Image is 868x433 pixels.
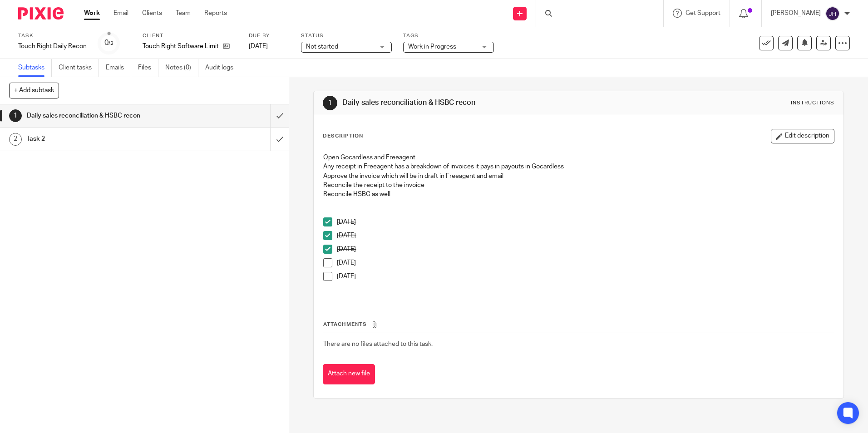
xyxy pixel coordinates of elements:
div: Instructions [791,99,834,107]
img: svg%3E [825,6,840,21]
a: Email [113,9,128,18]
p: [DATE] [337,245,833,254]
button: Attach new file [323,364,375,384]
p: Reconcile HSBC as well [323,190,833,199]
a: Subtasks [18,59,52,77]
p: [DATE] [337,272,833,281]
img: Pixie [18,7,64,20]
a: Team [176,9,191,18]
div: 2 [9,133,22,146]
div: 1 [323,96,337,110]
p: Approve the invoice which will be in draft in Freeagent and email [323,172,833,181]
a: Clients [142,9,162,18]
span: Work in Progress [408,44,456,50]
span: Get Support [686,10,720,16]
h1: Task 2 [27,132,183,146]
a: Audit logs [205,59,240,77]
a: Emails [106,59,131,77]
p: [DATE] [337,217,833,226]
small: /2 [108,41,113,46]
h1: Daily sales reconciliation & HSBC recon [342,98,598,108]
button: Edit description [771,129,834,143]
label: Task [18,32,87,39]
p: [DATE] [337,231,833,240]
div: Touch Right Daily Recon [18,42,87,51]
p: Reconcile the receipt to the invoice [323,181,833,190]
a: Notes (0) [165,59,198,77]
label: Tags [403,32,494,39]
a: Client tasks [59,59,99,77]
div: 0 [104,38,113,48]
p: Open Gocardless and Freeagent [323,153,833,162]
div: 1 [9,109,22,122]
span: Not started [306,44,338,50]
p: [DATE] [337,258,833,267]
label: Client [143,32,237,39]
a: Reports [204,9,227,18]
p: Description [323,133,363,140]
button: + Add subtask [9,83,59,98]
p: [PERSON_NAME] [771,9,821,18]
label: Status [301,32,392,39]
label: Due by [249,32,290,39]
a: Work [84,9,100,18]
p: Any receipt in Freeagent has a breakdown of invoices it pays in payouts in Gocardless [323,162,833,171]
a: Files [138,59,158,77]
span: Attachments [323,322,367,327]
p: Touch Right Software Limited [143,42,218,51]
h1: Daily sales reconciliation & HSBC recon [27,109,183,123]
span: [DATE] [249,43,268,49]
span: There are no files attached to this task. [323,341,433,347]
